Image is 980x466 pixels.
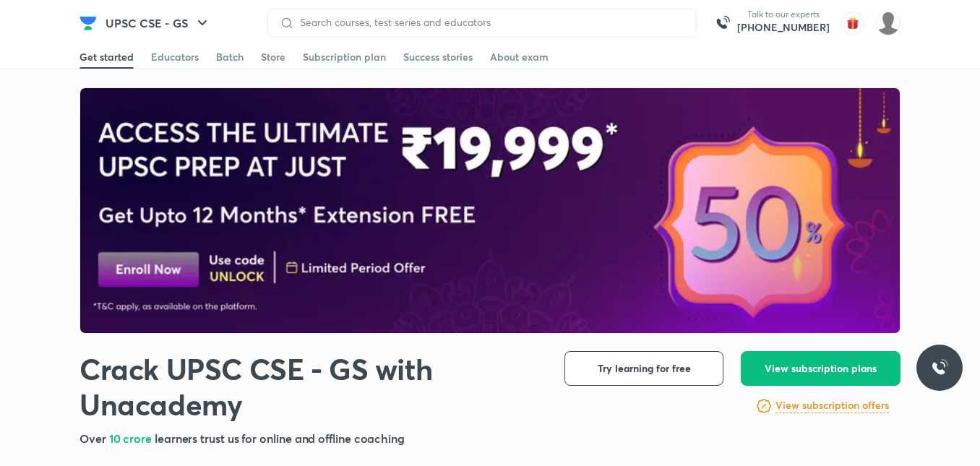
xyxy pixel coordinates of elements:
div: Subscription plan [303,50,386,64]
img: avatar [841,12,864,35]
a: View subscription offers [775,397,889,415]
a: Batch [216,46,244,69]
button: UPSC CSE - GS [97,9,220,38]
div: Get started [79,50,134,64]
img: call-us [708,9,737,38]
a: Get started [79,46,134,69]
a: Success stories [403,46,473,69]
div: Store [261,50,285,64]
input: Search courses, test series and educators [294,17,684,28]
div: Batch [216,50,244,64]
span: Try learning for free [598,361,691,376]
span: learners trust us for online and offline coaching [155,431,405,446]
img: ttu [931,359,948,376]
img: Company Logo [79,14,97,32]
p: Talk to our experts [737,9,830,20]
a: [PHONE_NUMBER] [737,20,830,35]
span: View subscription plans [765,361,877,376]
button: Try learning for free [564,351,723,386]
span: Over [79,431,109,446]
div: Success stories [403,50,473,64]
a: Educators [151,46,199,69]
h6: View subscription offers [775,398,889,413]
a: Store [261,46,285,69]
a: About exam [490,46,549,69]
h1: Crack UPSC CSE - GS with Unacademy [79,351,541,422]
img: Ankit [876,11,901,35]
button: View subscription plans [741,351,901,386]
a: Subscription plan [303,46,386,69]
div: Educators [151,50,199,64]
span: 10 crore [109,431,155,446]
div: About exam [490,50,549,64]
